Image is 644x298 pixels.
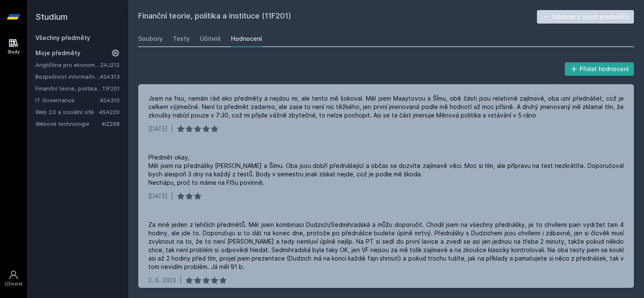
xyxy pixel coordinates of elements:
a: 4SA313 [100,73,120,80]
div: [DATE] [148,192,168,200]
a: Finanční teorie, politika a instituce [35,84,102,93]
a: 2AJ212 [100,61,120,68]
div: 2. 6. 2023 [148,276,176,285]
a: Web 2.0 a sociální sítě [35,108,99,116]
a: Učitelé [200,30,221,47]
div: Hodnocení [231,35,262,43]
a: Webové technologie [35,120,102,128]
div: | [180,276,182,285]
a: Soubory [138,30,163,47]
div: [DATE] [148,125,168,133]
div: Učitelé [200,35,221,43]
div: Uživatel [5,281,22,287]
div: Předmět okay, Měl jsem na přednášky [PERSON_NAME] a Šímu. Oba jsou dobří přednášející a občas se ... [148,153,624,187]
div: Jsem na fisu, nemám rád eko předměty a nejdou mi, ale tento mě šokoval. Měl jsem Maaytovou a ŠÍmu... [148,94,624,120]
a: 4IZ268 [102,120,120,127]
a: Testy [173,30,190,47]
div: Testy [173,35,190,43]
a: 4SA310 [100,97,120,104]
a: Uživatel [2,266,25,291]
button: Přidat hodnocení [565,62,634,76]
a: 4SA220 [99,109,120,115]
a: Study [2,34,25,59]
div: | [171,192,173,200]
div: | [171,125,173,133]
a: Angličtina pro ekonomická studia 2 (B2/C1) [35,61,100,69]
button: Odebrat z mých předmětů [537,10,634,24]
div: Study [8,49,20,55]
a: IT Governance [35,96,100,104]
span: Moje předměty [35,49,80,57]
a: Bezpečnost informačních systémů [35,72,100,81]
a: 11F201 [102,85,120,92]
div: Soubory [138,35,163,43]
h2: Finanční teorie, politika a instituce (11F201) [138,10,537,24]
a: Všechny předměty [35,34,90,41]
div: Za mně jeden z lehčích předmětů. Měl jsem kombinaci Dudzich/Sedmihradská a můžu doporučit. Chodil... [148,221,624,271]
a: Hodnocení [231,30,262,47]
